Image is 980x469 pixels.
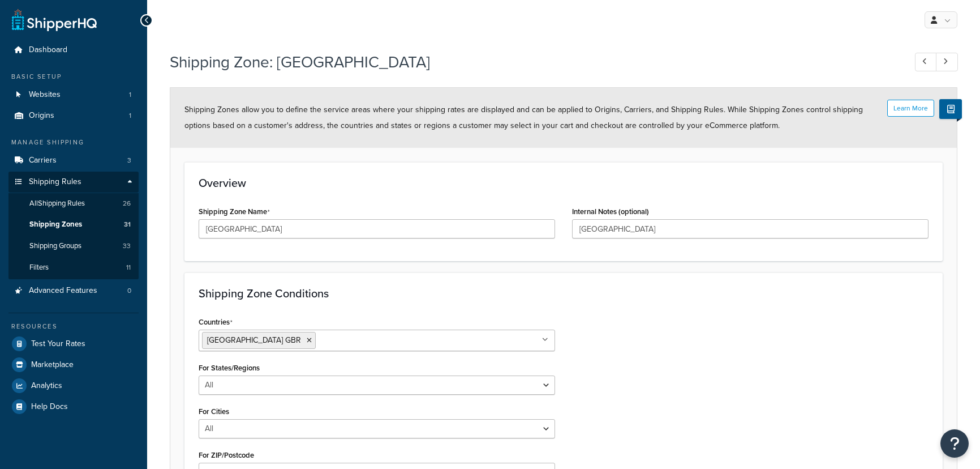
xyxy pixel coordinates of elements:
li: Carriers [8,150,139,171]
button: Open Resource Center [940,429,969,458]
a: Websites1 [8,84,139,105]
button: Show Help Docs [939,99,962,119]
span: Marketplace [31,360,74,370]
span: Shipping Rules [29,177,81,187]
a: Carriers3 [8,150,139,171]
a: Next Record [936,53,958,71]
span: 11 [126,263,131,272]
span: 33 [123,241,131,251]
label: For Cities [199,407,229,416]
li: Websites [8,84,139,105]
label: For States/Regions [199,364,260,372]
a: Dashboard [8,40,139,61]
span: [GEOGRAPHIC_DATA] GBR [207,334,301,346]
h3: Overview [199,177,929,189]
a: Origins1 [8,105,139,126]
span: 3 [127,156,131,165]
a: Help Docs [8,396,139,417]
span: 0 [127,286,131,296]
span: All Shipping Rules [29,199,85,208]
li: Advanced Features [8,280,139,301]
a: AllShipping Rules26 [8,193,139,214]
a: Analytics [8,376,139,396]
a: Marketplace [8,355,139,375]
span: Analytics [31,381,62,391]
span: Filters [29,263,49,272]
span: Dashboard [29,45,67,55]
li: Filters [8,257,139,278]
span: Websites [29,90,61,100]
span: 31 [124,220,131,229]
li: Shipping Zones [8,214,139,235]
span: Shipping Zones allow you to define the service areas where your shipping rates are displayed and ... [184,104,863,131]
a: Shipping Rules [8,172,139,193]
a: Filters11 [8,257,139,278]
button: Learn More [887,100,934,117]
span: Origins [29,111,54,121]
li: Shipping Groups [8,236,139,257]
li: Origins [8,105,139,126]
label: Shipping Zone Name [199,207,270,216]
div: Manage Shipping [8,138,139,147]
a: Shipping Groups33 [8,236,139,257]
label: Internal Notes (optional) [572,207,649,216]
span: Advanced Features [29,286,97,296]
h3: Shipping Zone Conditions [199,287,929,300]
a: Advanced Features0 [8,280,139,301]
span: Test Your Rates [31,339,85,349]
h1: Shipping Zone: [GEOGRAPHIC_DATA] [170,51,894,73]
label: Countries [199,318,233,327]
span: 1 [129,111,131,121]
span: Shipping Groups [29,241,81,251]
a: Previous Record [915,53,937,71]
span: Help Docs [31,402,68,412]
span: 26 [123,199,131,208]
li: Shipping Rules [8,172,139,279]
div: Resources [8,322,139,331]
span: Carriers [29,156,57,165]
span: Shipping Zones [29,220,82,229]
a: Shipping Zones31 [8,214,139,235]
div: Basic Setup [8,72,139,82]
a: Test Your Rates [8,334,139,354]
label: For ZIP/Postcode [199,451,254,459]
span: 1 [129,90,131,100]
